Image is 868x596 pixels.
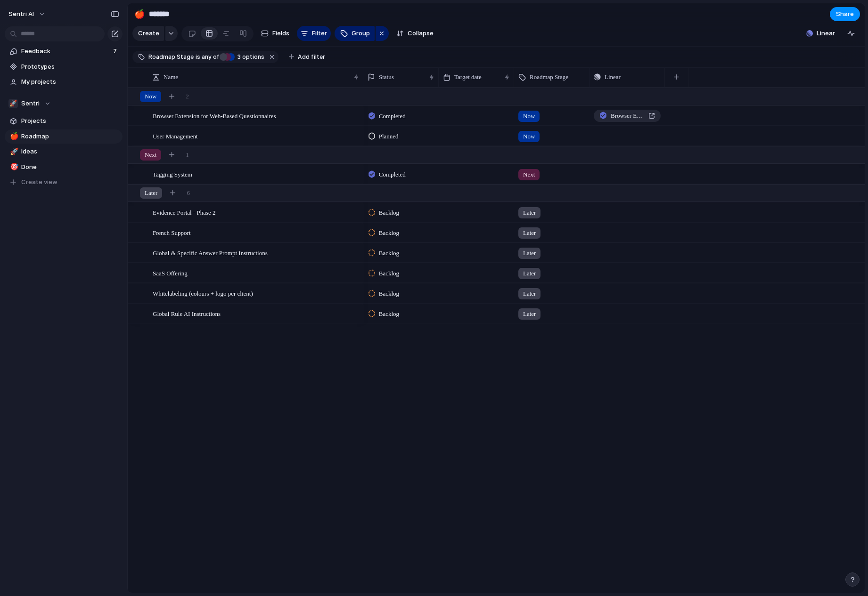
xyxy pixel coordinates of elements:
span: Next [523,170,535,179]
button: Group [335,26,375,41]
a: 🎯Done [5,160,123,174]
button: Sentri AI [4,7,50,22]
span: My projects [21,77,119,87]
span: Browser Extension for Web-Based Questionnaires [611,111,645,121]
button: 🍎 [132,7,147,22]
span: Later [523,269,536,278]
span: Feedback [21,47,110,56]
button: 🚀 [8,147,18,156]
button: Fields [257,26,293,41]
button: 🍎 [8,132,18,141]
button: Collapse [393,26,437,41]
button: Add filter [283,50,331,64]
button: Filter [297,26,331,41]
span: Global & Specific Answer Prompt Instructions [153,247,268,258]
span: Now [523,132,535,141]
a: 🚀Ideas [5,145,123,159]
button: Share [830,7,860,21]
span: Target date [454,72,482,82]
span: Backlog [379,289,399,298]
a: Browser Extension for Web-Based Questionnaires [594,110,661,122]
span: Now [145,92,156,101]
button: isany of [194,52,221,62]
div: 🚀 [10,146,16,157]
span: Later [523,309,536,319]
span: Done [21,162,119,172]
span: Later [523,249,536,258]
span: Roadmap [21,132,119,141]
span: Sentri [21,99,40,108]
span: Whitelabeling (colours + logo per client) [153,288,253,298]
span: Ideas [21,147,119,156]
span: Linear [605,72,621,82]
a: Projects [5,114,123,128]
a: 🍎Roadmap [5,129,123,144]
span: SaaS Offering [153,267,188,278]
span: 6 [187,188,190,198]
span: Browser Extension for Web-Based Questionnaires [153,110,276,121]
span: Add filter [298,53,325,61]
span: Backlog [379,228,399,238]
span: Later [523,289,536,298]
span: Later [523,208,536,217]
span: Later [523,228,536,238]
span: Backlog [379,249,399,258]
span: Prototypes [21,62,119,72]
span: Roadmap Stage [530,72,568,82]
span: Roadmap Stage [148,53,194,61]
button: 🚀Sentri [5,97,123,111]
span: French Support [153,227,191,238]
span: 3 [235,53,242,60]
a: Prototypes [5,60,123,74]
span: Status [379,72,394,82]
div: 🚀 [8,99,18,108]
span: options [235,53,264,61]
span: Create [138,29,159,38]
span: Backlog [379,309,399,319]
button: Linear [802,26,839,40]
span: Group [352,29,370,38]
button: 🎯 [8,162,18,172]
span: 1 [186,150,189,160]
span: Linear [817,29,835,38]
span: Next [145,150,156,160]
span: Create view [21,177,57,187]
span: Evidence Portal - Phase 2 [153,207,216,217]
div: 🍎 [134,8,145,20]
span: Sentri AI [8,9,34,19]
a: My projects [5,75,123,89]
span: Name [164,72,178,82]
span: Backlog [379,208,399,217]
button: Create view [5,175,123,189]
span: Share [836,9,854,19]
span: Projects [21,116,119,126]
button: Create [132,26,164,41]
div: 🎯 [10,161,16,172]
button: 3 options [220,52,266,62]
span: Filter [312,29,327,38]
span: Tagging System [153,169,192,179]
span: 2 [186,92,189,101]
span: Backlog [379,269,399,278]
span: Completed [379,112,406,121]
span: is [196,53,200,61]
div: 🍎 [10,131,16,142]
span: Global Rule AI Instructions [153,308,221,319]
span: Collapse [408,29,434,38]
span: Now [523,112,535,121]
span: any of [200,53,219,61]
span: Fields [272,29,289,38]
span: Planned [379,132,399,141]
a: Feedback7 [5,44,123,58]
span: 7 [113,47,119,56]
span: Later [145,188,157,198]
span: Completed [379,170,406,179]
span: User Management [153,130,198,141]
